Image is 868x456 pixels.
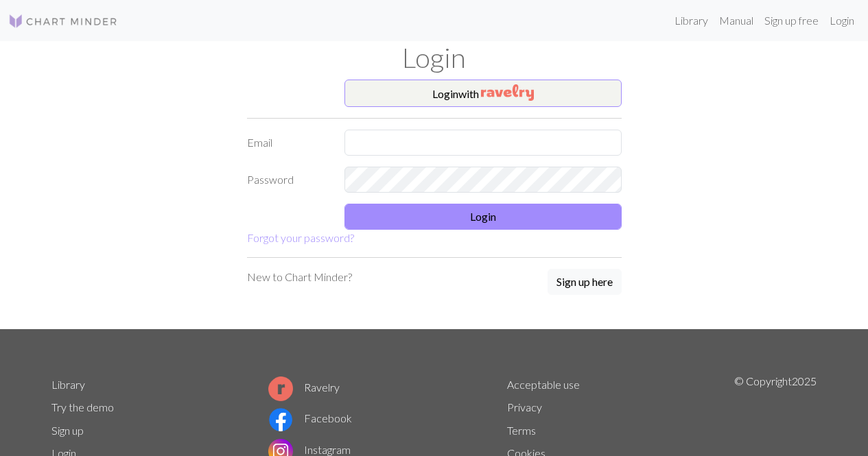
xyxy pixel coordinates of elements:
[8,13,118,29] img: Logo
[43,41,825,74] h1: Login
[247,269,352,285] p: New to Chart Minder?
[51,378,85,391] a: Library
[507,424,536,437] a: Terms
[268,407,293,432] img: Facebook logo
[714,7,759,34] a: Manual
[669,7,714,34] a: Library
[507,400,542,413] a: Privacy
[268,443,351,456] a: Instagram
[548,269,622,296] a: Sign up here
[759,7,824,34] a: Sign up free
[239,130,337,156] label: Email
[51,400,114,413] a: Try the demo
[239,167,337,193] label: Password
[481,84,534,101] img: Ravelry
[548,269,622,295] button: Sign up here
[247,231,354,244] a: Forgot your password?
[507,378,580,391] a: Acceptable use
[824,7,860,34] a: Login
[268,376,293,401] img: Ravelry logo
[344,204,622,230] button: Login
[268,411,352,424] a: Facebook
[344,80,622,107] button: Loginwith
[268,381,340,394] a: Ravelry
[51,424,84,437] a: Sign up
